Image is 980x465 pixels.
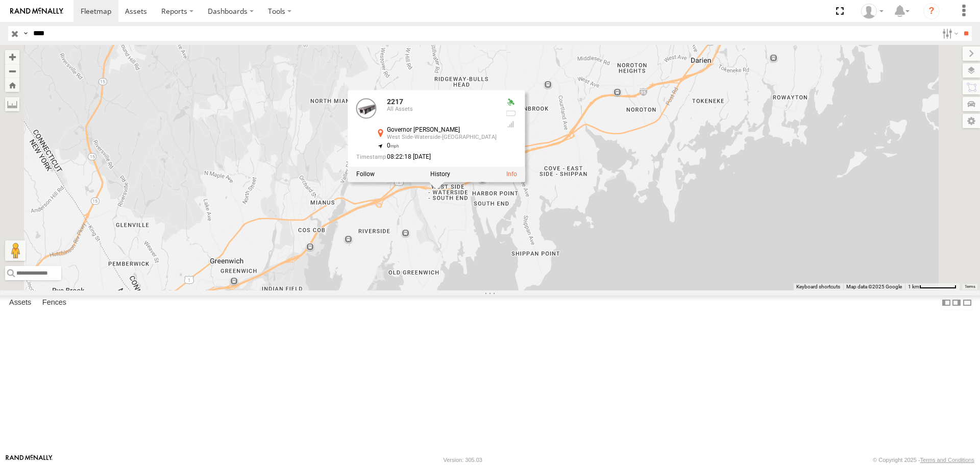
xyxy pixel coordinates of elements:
[356,99,377,119] a: View Asset Details
[846,284,902,289] span: Map data ©2025 Google
[387,127,497,134] div: Governor [PERSON_NAME]
[5,97,19,111] label: Measure
[505,99,517,107] div: Valid GPS Fix
[387,135,497,141] div: West Side-Waterside-[GEOGRAPHIC_DATA]
[430,171,450,178] label: View Asset History
[21,26,30,41] label: Search Query
[923,3,940,19] i: ?
[10,8,63,15] img: rand-logo.svg
[356,171,375,178] label: Realtime tracking of Asset
[5,64,19,78] button: Zoom out
[387,106,497,112] div: All Assets
[857,4,887,19] div: ryan phillips
[962,296,972,310] label: Hide Summary Table
[951,296,962,310] label: Dock Summary Table to the Right
[505,110,517,118] div: No battery health information received from this device.
[873,457,974,463] div: © Copyright 2025 -
[5,50,19,64] button: Zoom in
[387,98,403,106] a: 2217
[37,296,71,310] label: Fences
[444,457,482,463] div: Version: 305.03
[938,26,960,41] label: Search Filter Options
[5,240,26,261] button: Drag Pegman onto the map to open Street View
[965,284,975,288] a: Terms
[6,455,53,465] a: Visit our Website
[908,284,919,289] span: 1 km
[905,283,960,290] button: Map Scale: 1 km per 69 pixels
[963,114,980,128] label: Map Settings
[505,120,517,129] div: Last Event GSM Signal Strength
[5,78,19,92] button: Zoom Home
[356,154,497,160] div: Date/time of location update
[387,142,400,150] span: 0
[941,296,951,310] label: Dock Summary Table to the Left
[4,296,36,310] label: Assets
[506,171,517,178] a: View Asset Details
[920,457,974,463] a: Terms and Conditions
[796,283,840,290] button: Keyboard shortcuts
